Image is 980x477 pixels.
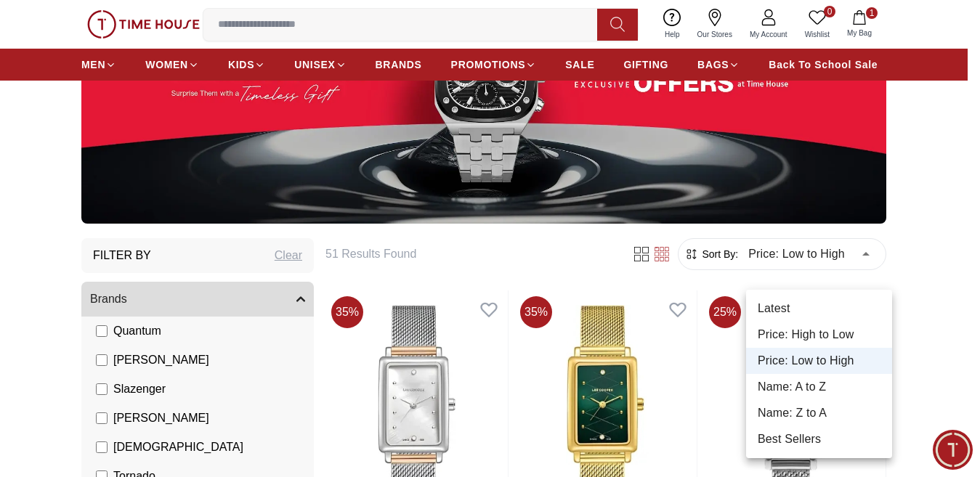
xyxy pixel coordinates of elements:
[746,295,892,322] li: Latest
[933,430,973,470] div: Chat Widget
[746,426,892,452] li: Best Sellers
[746,374,892,400] li: Name: A to Z
[746,400,892,426] li: Name: Z to A
[746,348,892,374] li: Price: Low to High
[746,322,892,348] li: Price: High to Low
